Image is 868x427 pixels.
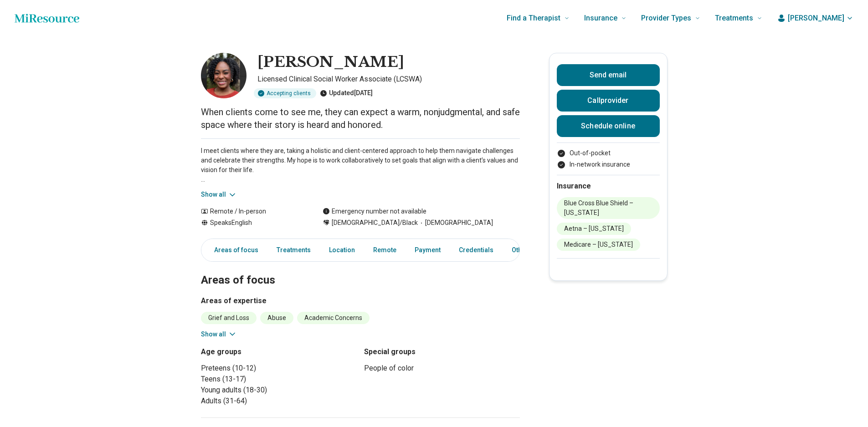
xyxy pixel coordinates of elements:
[788,13,844,24] span: [PERSON_NAME]
[557,223,631,235] li: Aetna – [US_STATE]
[201,363,357,374] li: Preteens (10-12)
[557,64,660,86] button: Send email
[557,160,660,169] li: In-network insurance
[557,181,660,192] h2: Insurance
[201,106,520,131] p: When clients come to see me, they can expect a warm, nonjudgmental, and safe space where their st...
[715,12,753,25] span: Treatments
[201,251,520,288] h2: Areas of focus
[364,363,520,374] li: People of color
[201,346,357,357] h3: Age groups
[584,12,617,25] span: Insurance
[15,9,79,27] a: Home page
[201,295,520,306] h3: Areas of expertise
[323,207,426,216] div: Emergency number not available
[324,241,360,259] a: Location
[201,53,247,98] img: Morgan Ridgell, Licensed Clinical Social Worker Associate (LCSWA)
[254,88,316,98] div: Accepting clients
[453,241,499,259] a: Credentials
[201,396,357,407] li: Adults (31-64)
[418,218,493,228] span: [DEMOGRAPHIC_DATA]
[257,74,520,85] p: Licensed Clinical Social Worker Associate (LCSWA)
[201,385,357,396] li: Young adults (18-30)
[364,346,520,357] h3: Special groups
[332,218,418,228] span: [DEMOGRAPHIC_DATA]/Black
[641,12,691,25] span: Provider Types
[557,148,660,158] li: Out-of-pocket
[320,88,373,98] div: Updated [DATE]
[507,12,560,25] span: Find a Therapist
[201,218,304,228] div: Speaks English
[201,146,520,184] p: I meet clients where they are, taking a holistic and client-centered approach to help them naviga...
[201,190,237,199] button: Show all
[409,241,446,259] a: Payment
[201,330,237,339] button: Show all
[203,241,264,259] a: Areas of focus
[201,374,357,385] li: Teens (13-17)
[506,241,539,259] a: Other
[777,13,853,24] button: [PERSON_NAME]
[368,241,402,259] a: Remote
[271,241,316,259] a: Treatments
[557,197,660,219] li: Blue Cross Blue Shield – [US_STATE]
[297,312,370,324] li: Academic Concerns
[201,312,257,324] li: Grief and Loss
[201,207,304,216] div: Remote / In-person
[557,148,660,169] ul: Payment options
[557,239,640,251] li: Medicare – [US_STATE]
[257,53,404,72] h1: [PERSON_NAME]
[260,312,293,324] li: Abuse
[557,90,660,112] button: Callprovider
[557,115,660,137] a: Schedule online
